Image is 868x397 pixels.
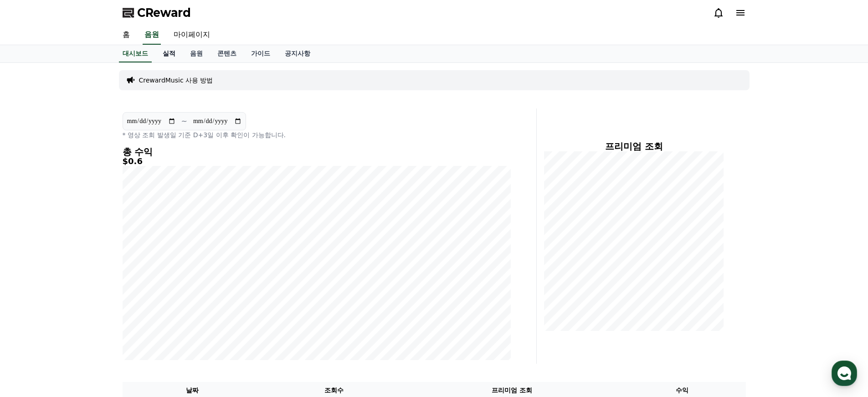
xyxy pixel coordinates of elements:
[155,45,183,62] a: 실적
[123,157,511,166] h5: $0.6
[210,45,244,62] a: 콘텐츠
[29,303,34,310] span: 홈
[137,5,191,20] span: CReward
[143,26,161,45] a: 음원
[277,45,318,62] a: 공지사항
[181,116,187,127] p: ~
[139,76,213,85] a: CrewardMusic 사용 방법
[123,130,511,139] p: * 영상 조회 발생일 기준 D+3일 이후 확인이 가능합니다.
[3,289,60,312] a: 홈
[115,26,137,45] a: 홈
[244,45,277,62] a: 가이드
[544,141,724,151] h4: 프리미엄 조회
[141,303,152,310] span: 설정
[183,45,210,62] a: 음원
[118,289,175,312] a: 설정
[83,303,94,310] span: 대화
[166,26,217,45] a: 마이페이지
[123,147,511,157] h4: 총 수익
[119,45,152,62] a: 대시보드
[60,289,118,312] a: 대화
[123,5,191,20] a: CReward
